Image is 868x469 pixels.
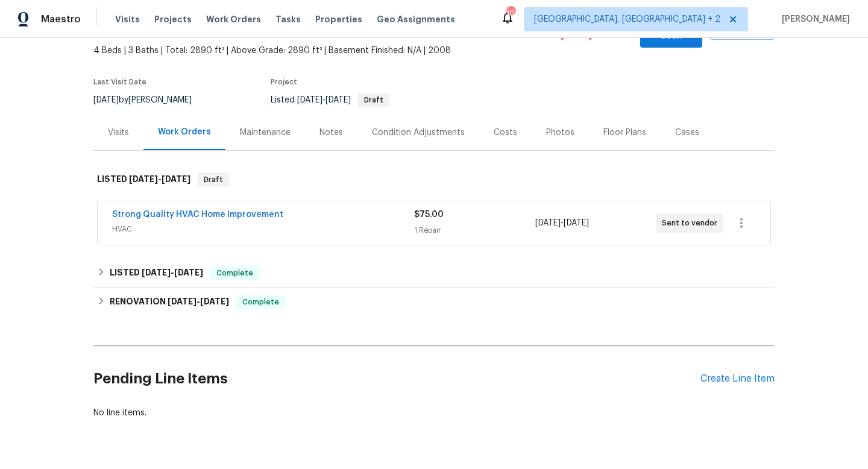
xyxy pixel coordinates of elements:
[115,13,140,25] span: Visits
[93,407,775,419] div: No line items.
[93,160,775,199] div: LISTED [DATE]-[DATE]Draft
[129,175,158,183] span: [DATE]
[108,127,129,139] div: Visits
[162,175,190,183] span: [DATE]
[93,78,146,86] span: Last Visit Date
[275,15,301,24] span: Tasks
[142,268,171,277] span: [DATE]
[93,45,539,57] span: 4 Beds | 3 Baths | Total: 2890 ft² | Above Grade: 2890 ft² | Basement Finished: N/A | 2008
[110,266,203,280] h6: LISTED
[129,175,190,183] span: -
[535,219,561,227] span: [DATE]
[359,96,388,104] span: Draft
[494,127,517,139] div: Costs
[377,13,455,25] span: Geo Assignments
[174,268,203,277] span: [DATE]
[168,297,229,306] span: -
[297,96,351,104] span: -
[158,126,211,138] div: Work Orders
[200,297,229,306] span: [DATE]
[206,13,261,25] span: Work Orders
[414,210,444,219] span: $75.00
[271,78,297,86] span: Project
[546,127,574,139] div: Photos
[325,96,351,104] span: [DATE]
[534,13,720,25] span: [GEOGRAPHIC_DATA], [GEOGRAPHIC_DATA] + 2
[93,288,775,316] div: RENOVATION [DATE]-[DATE]Complete
[93,351,700,407] h2: Pending Line Items
[168,297,197,306] span: [DATE]
[700,373,775,385] div: Create Line Item
[112,223,414,235] span: HVAC
[237,296,284,308] span: Complete
[112,210,283,219] a: Strong Quality HVAC Home Improvement
[93,96,119,104] span: [DATE]
[675,127,699,139] div: Cases
[154,13,192,25] span: Projects
[240,127,291,139] div: Maintenance
[506,7,515,19] div: 100
[110,295,229,309] h6: RENOVATION
[93,259,775,288] div: LISTED [DATE]-[DATE]Complete
[535,217,589,229] span: -
[319,127,343,139] div: Notes
[93,93,206,107] div: by [PERSON_NAME]
[97,172,190,187] h6: LISTED
[142,268,203,277] span: -
[662,217,722,229] span: Sent to vendor
[41,13,81,25] span: Maestro
[212,267,258,279] span: Complete
[315,13,362,25] span: Properties
[777,13,850,25] span: [PERSON_NAME]
[199,174,228,186] span: Draft
[603,127,646,139] div: Floor Plans
[271,96,389,104] span: Listed
[372,127,465,139] div: Condition Adjustments
[297,96,322,104] span: [DATE]
[564,219,589,227] span: [DATE]
[414,224,535,236] div: 1 Repair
